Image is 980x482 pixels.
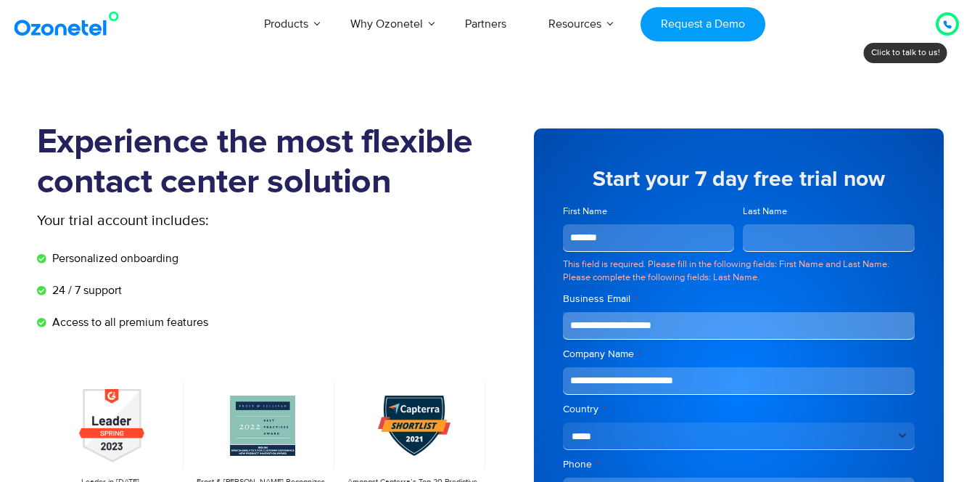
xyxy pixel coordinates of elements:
label: Business Email [563,292,915,306]
label: First Name [563,205,735,218]
div: This field is required. Please fill in the following fields: First Name and Last Name. Please com... [563,258,915,285]
p: Your trial account includes: [37,210,382,232]
span: 24 / 7 support [49,282,122,299]
h5: Start your 7 day free trial now [563,168,915,190]
span: Personalized onboarding [49,250,178,267]
a: Request a Demo [641,7,765,41]
h1: Experience the most flexible contact center solution [37,123,490,203]
label: Country [563,402,915,417]
span: Access to all premium features [49,314,208,331]
label: Last Name [743,205,915,218]
label: Phone [563,457,915,472]
label: Company Name [563,347,915,361]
